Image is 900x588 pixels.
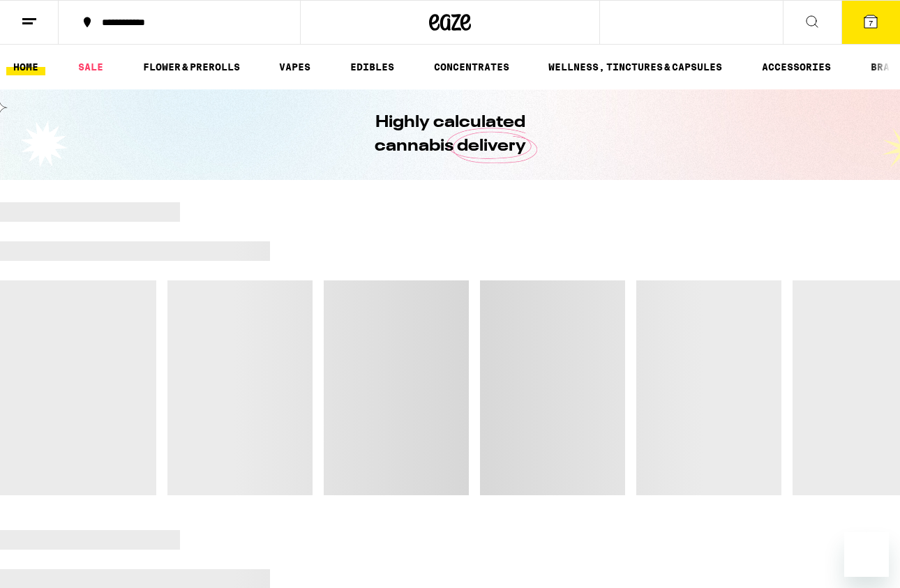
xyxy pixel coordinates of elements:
a: FLOWER & PREROLLS [136,59,247,75]
a: SALE [71,59,110,75]
span: 7 [869,19,873,27]
button: 7 [841,1,900,44]
a: CONCENTRATES [427,59,516,75]
h1: Highly calculated cannabis delivery [335,111,565,158]
a: VAPES [272,59,317,75]
iframe: Button to launch messaging window [844,532,889,577]
a: ACCESSORIES [755,59,838,75]
a: WELLNESS, TINCTURES & CAPSULES [541,59,729,75]
a: HOME [6,59,45,75]
a: EDIBLES [343,59,401,75]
